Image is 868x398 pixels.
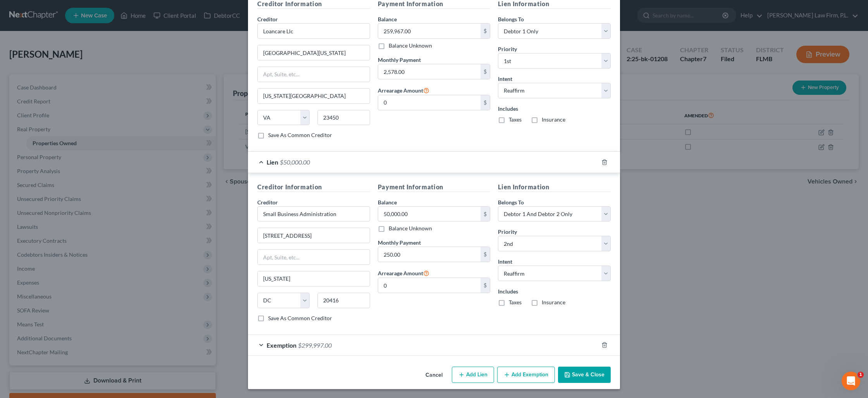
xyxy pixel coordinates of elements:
[258,89,370,103] input: Enter city...
[498,287,611,295] label: Includes
[480,278,490,293] div: $
[257,199,278,206] span: Creditor
[257,16,278,22] span: Creditor
[257,182,370,192] h5: Creditor Information
[257,206,370,222] input: Search creditor by name...
[378,24,481,38] input: 0.00
[378,64,481,79] input: 0.00
[317,293,370,308] input: Enter zip...
[542,116,565,124] label: Insurance
[480,247,490,262] div: $
[389,225,432,232] label: Balance Unknown
[378,95,481,110] input: 0.00
[498,16,524,22] span: Belongs To
[378,238,421,247] label: Monthly Payment
[498,257,512,266] label: Intent
[480,64,490,79] div: $
[498,182,611,192] h5: Lien Information
[480,24,490,38] div: $
[498,46,517,52] span: Priority
[378,198,397,206] label: Balance
[378,15,397,23] label: Balance
[268,131,332,139] label: Save As Common Creditor
[509,298,522,306] label: Taxes
[452,367,494,383] button: Add Lien
[267,158,278,166] span: Lien
[509,116,522,124] label: Taxes
[298,341,332,349] span: $299,997.00
[378,278,481,293] input: 0.00
[498,199,524,206] span: Belongs To
[378,207,481,221] input: 0.00
[378,86,429,95] label: Arrearage Amount
[317,110,370,125] input: Enter zip...
[258,271,370,286] input: Enter city...
[497,367,555,383] button: Add Exemption
[480,95,490,110] div: $
[258,250,370,264] input: Apt, Suite, etc...
[858,372,864,378] span: 1
[498,75,512,83] label: Intent
[258,45,370,60] input: Enter address...
[378,247,481,262] input: 0.00
[480,207,490,221] div: $
[419,367,449,383] button: Cancel
[258,228,370,243] input: Enter address...
[378,268,429,278] label: Arrearage Amount
[498,228,517,235] span: Priority
[842,372,860,390] iframe: Intercom live chat
[498,105,611,113] label: Includes
[542,298,565,306] label: Insurance
[558,367,611,383] button: Save & Close
[378,182,491,192] h5: Payment Information
[258,67,370,82] input: Apt, Suite, etc...
[267,341,296,349] span: Exemption
[257,23,370,39] input: Search creditor by name...
[268,314,332,322] label: Save As Common Creditor
[389,42,432,50] label: Balance Unknown
[378,56,421,64] label: Monthly Payment
[280,158,310,166] span: $50,000.00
